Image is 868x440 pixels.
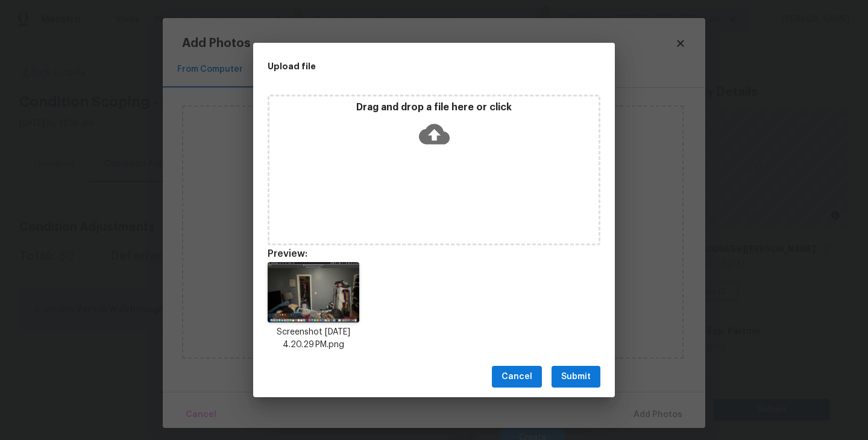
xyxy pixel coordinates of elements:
[502,369,532,385] span: Cancel
[269,101,599,114] p: Drag and drop a file here or click
[268,326,359,351] p: Screenshot [DATE] 4.20.29 PM.png
[561,369,591,385] span: Submit
[492,366,542,388] button: Cancel
[268,262,359,322] img: wFYo6vHlwjxegAAAABJRU5ErkJggg==
[268,60,546,73] h2: Upload file
[552,366,600,388] button: Submit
